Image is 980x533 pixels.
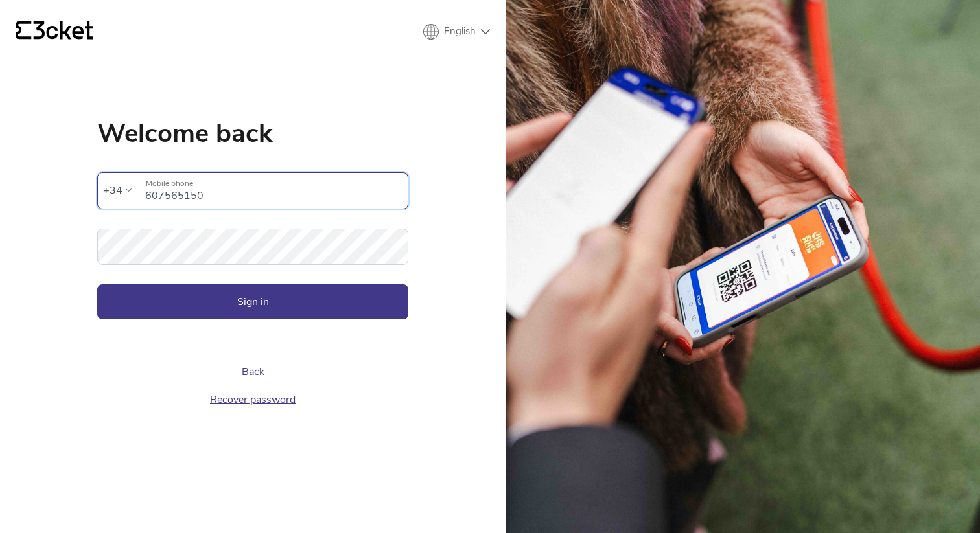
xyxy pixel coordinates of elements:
[16,21,93,43] a: {' '}
[97,229,408,250] label: Password
[242,365,264,379] a: Back
[16,21,31,40] g: {' '}
[137,173,408,194] label: Mobile phone
[97,284,408,319] button: Sign in
[97,120,408,146] h1: Welcome back
[145,173,408,209] input: Mobile phone
[210,392,296,407] a: Recover password
[103,181,122,200] div: +34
